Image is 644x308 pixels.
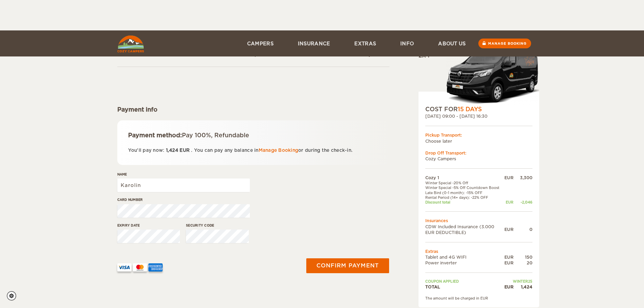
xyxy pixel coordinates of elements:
div: Drop Off Transport: [425,150,532,156]
div: EUR [504,227,514,232]
label: Security code [186,223,249,228]
td: Cozy 1 [425,175,504,181]
a: Manage booking [478,39,531,48]
a: Insurance [286,30,342,56]
img: Cozy Campers [117,35,144,52]
a: Campers [235,30,286,56]
span: 1,424 [166,148,178,153]
div: Payment method: [128,131,379,139]
div: Automatic 2x4 [419,44,539,105]
button: Confirm payment [306,258,389,273]
td: Rental Period (14+ days): -22% OFF [425,195,504,200]
td: Cozy Campers [425,156,532,162]
a: About us [426,30,478,56]
div: Pickup Transport: [425,132,532,138]
div: 20 [514,260,532,266]
div: 3,300 [514,175,532,181]
div: EUR [504,200,514,205]
div: [DATE] 09:00 - [DATE] 16:30 [425,113,532,119]
img: Stuttur-m-c-logo-2.png [446,46,539,105]
div: 150 [514,254,532,260]
img: AMEX [148,263,163,271]
td: Extras [425,248,532,254]
td: WINTER25 [504,279,532,284]
div: 1,424 [514,284,532,290]
a: Manage Booking [259,148,299,153]
span: 15 Days [458,106,482,113]
td: Tablet and 4G WIFI [425,254,504,260]
span: Pay 100%, Refundable [182,132,249,139]
td: Choose later [425,138,532,144]
div: -2,046 [514,200,532,205]
label: Expiry date [117,223,180,228]
td: Winter Special -5% Off Countdown Boost [425,185,504,190]
span: EUR [180,148,190,153]
a: Info [388,30,426,56]
a: Cookie settings [7,291,21,301]
div: EUR [504,175,514,181]
div: EUR [504,254,514,260]
div: EUR [504,260,514,266]
td: Winter Special -20% Off [425,181,504,185]
div: 0 [514,227,532,232]
img: mastercard [133,263,147,271]
td: Insurances [425,218,532,223]
td: CDW Included Insurance (3.000 EUR DEDUCTIBLE) [425,224,504,235]
img: VISA [117,263,132,271]
td: TOTAL [425,284,504,290]
label: Card number [117,197,250,202]
td: Coupon applied [425,279,504,284]
a: Extras [342,30,388,56]
label: Name [117,172,250,177]
p: You'll pay now: . You can pay any balance in or during the check-in. [128,146,379,154]
td: Discount total [425,200,504,205]
td: Power inverter [425,260,504,266]
div: COST FOR [425,105,532,113]
div: The amount will be charged in EUR [425,296,532,301]
td: Late Bird (0-1 month): -15% OFF [425,190,504,195]
div: EUR [504,284,514,290]
div: Payment info [117,105,389,114]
